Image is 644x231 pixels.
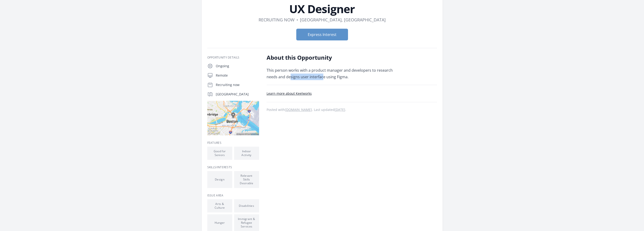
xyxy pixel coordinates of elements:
abbr: Thu, May 8, 2025 10:30 PM [335,107,345,112]
img: Map [207,101,259,135]
h3: Opportunity Details [207,56,259,59]
h3: Features [207,141,259,145]
p: Posted with . Last updated . [267,108,437,112]
li: Good for Seniors [207,147,232,160]
li: Disabilities [234,199,259,212]
div: • [296,16,298,23]
dd: Recruiting now [259,16,295,23]
button: Express Interest [296,29,348,40]
li: Design [207,171,232,188]
p: Ongoing [216,64,259,68]
h3: Issue area [207,194,259,197]
a: Learn more about Keelworks [267,91,312,96]
li: Relevant Skills Desirable [234,171,259,188]
li: Arts & Culture [207,199,232,212]
h2: About this Opportunity [267,54,404,61]
li: Indoor Activity [234,147,259,160]
h1: UX Designer [207,3,437,15]
a: [DOMAIN_NAME] [285,107,312,112]
dd: [GEOGRAPHIC_DATA], [GEOGRAPHIC_DATA] [300,16,386,23]
p: This person works with a product manager and developers to research needs and designs user interf... [267,67,404,80]
p: [GEOGRAPHIC_DATA] [216,92,259,97]
h3: Skills/Interests [207,165,259,169]
p: Recruiting now [216,82,259,87]
p: Remote [216,73,259,78]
